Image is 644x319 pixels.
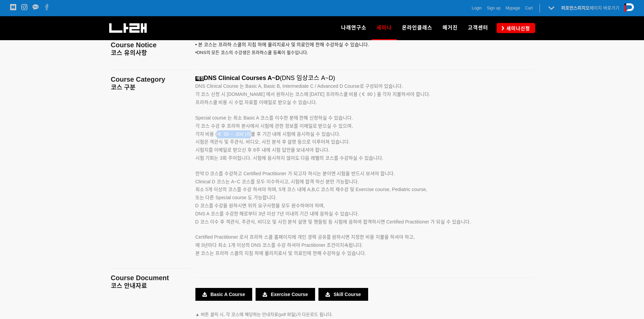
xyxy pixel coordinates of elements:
span: 각 코스 신청 시 [DOMAIN_NAME] 에서 원하시는 코스에 [DATE] 프라하스쿨 비용 ( € 80 ) 을 각자 지불하셔야 합니다. [195,91,431,97]
span: 만약 D 코스를 수강하고 Certified Practitioner 가 되고자 하시는 분이면 시험을 반드시 보셔야 합니다. [195,171,395,176]
span: 시험 기회는 3회 주어집니다. 시험에 응시하지 않아도 다음 레벨의 코스를 수강하실 수 있습니다. [195,155,383,161]
span: 시험지를 이메일로 받으신 후 8주 내에 시험 답안을 보내셔야 합니다. [195,147,330,153]
a: 매거진 [437,16,463,40]
a: Sign up [487,5,501,11]
a: Basic A Course [195,288,252,301]
a: Cart [525,5,533,11]
a: 온라인클래스 [397,16,437,40]
span: Certified Practitioner 로서 프라하 스쿨 홈페이지에 개인 경력 공유를 원하시면 지정한 비용 지불을 하셔야 하고, [195,234,415,240]
strong: 퍼포먼스피지오 [561,5,590,10]
a: 세미나신청 [497,23,535,33]
a: Mypage [506,5,520,11]
span: DNS A 코스를 수강한 해로부터 3년 이상 7년 이내의 기간 내에 응하실 수 있습니다. [195,211,359,216]
span: • [195,50,197,55]
span: 프라하스쿨 비용 시 수업 자료를 이메일로 받으실 수 있습니다. [195,100,317,105]
span: ▲ 버튼 클릭 시, 각 코스에 해당하는 안내자료(pdf 파일)가 다운로드 됩니다. [195,312,333,317]
span: 본 코스는 프라하 스쿨의 지침 하에 물리치료사 및 의료인에 한해 수강하실 수 있습니다. [195,250,366,256]
span: 실 수 있습니다. [339,42,369,47]
span: 고객센터 [468,25,488,31]
span: 세미나신청 [504,25,530,32]
span: Course Document [111,274,169,282]
a: 퍼포먼스피지오페이지 바로가기 [561,5,619,10]
span: 시험은 객관식 및 주관식, 비디오, 사진 분석 후 설명 등으로 이루어져 있습니다. [195,139,350,144]
span: 지속됩니다. [340,242,363,248]
span: Course Category [111,76,165,83]
span: 코스 안내자료 [111,283,147,289]
span: Clinical D 코스는 A~C 코스를 모두 이수하시고, 시험에 합격 하신 분만 가능합니다. [195,179,359,184]
a: Skill Course [318,288,368,301]
span: 코스 구분 [111,84,136,91]
span: 매거진 [443,25,458,31]
span: Special course 는 최소 Basic A 코스를 이수한 분에 한해 신청하실 수 있습니다. [195,115,353,121]
span: • 본 코스는 프라하 스쿨의 지침 하에 물리치료사 및 의료인에 한해 수강하 [195,42,339,47]
span: (DNS 임상코스 A~D) [280,75,335,81]
span: D 코스를 수강을 원하시면 위의 요구사항을 모두 완수하여야 하며, [195,203,325,208]
span: 각자 비용 ( € 50 ~ 200 )지불 후 기간 내에 시험에 응시하실 수 있습니다. [195,131,340,137]
span: 또는 다른 Special course 도 가능합니다. [195,195,277,200]
span: DNS Clinical Course 는 Basic A, Basic B, Intermediate C / Advanced D Course로 구성되어 있습니다. [195,83,403,89]
span: 나래연구소 [341,25,366,31]
span: Course Notice [111,41,157,49]
span: 코스 유의사항 [111,50,147,56]
a: Login [472,5,482,11]
span: 매 3년마다 최소 1개 이상의 DNS 코스를 수강 하셔야 Practitioner 조건이 [195,242,340,248]
span: 온라인클래스 [402,25,432,31]
strong: 예정 [196,76,204,81]
a: Exercise Course [256,288,315,301]
span: DNS Clinical Courses A~D [204,75,280,81]
span: 최소 5개 이상의 코스를 수강 하셔야 하며, 5개 코스 내에 A,B,C 코스의 재수강 및 Exercise course, Pediatric course, [195,187,427,192]
span: 각 코스 수강 후 프라하 본사에서 시험에 관한 정보를 이메일로 받으실 수 있으며, [195,123,353,129]
a: 세미나 [372,16,397,40]
p: DNS의 모든 코스의 수강생은 프라하스쿨 등록이 필수입니다. [195,41,517,64]
a: 고객센터 [463,16,493,40]
span: D 코스 이수 후 객관식, 주관식, 비디오 및 사진 분석 설명 및 핸들링 등 시험에 응하여 합격하시면 Certified Practitioner 가 되실 수 있습니다. [195,219,471,224]
a: 나래연구소 [336,16,372,40]
span: 세미나 [377,22,392,33]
